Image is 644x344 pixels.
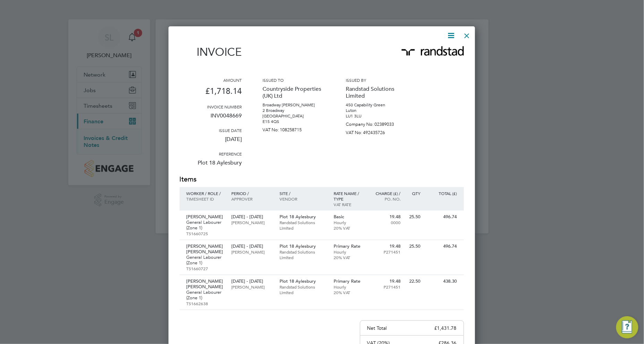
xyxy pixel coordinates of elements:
p: Worker / Role / [187,191,224,196]
p: P271451 [371,284,401,290]
p: 25.50 [407,244,420,249]
p: Primary Rate [334,279,364,284]
p: Plot 18 Aylesbury [280,214,327,220]
p: 20% VAT [334,255,364,260]
p: Company No: 02389033 [346,119,409,127]
p: Plot 18 Aylesbury [180,157,242,175]
p: LU1 3LU [346,113,409,119]
p: £1,718.14 [180,83,242,104]
p: Randstad Solutions Limited [280,220,327,231]
p: Primary Rate [334,244,364,249]
h1: Invoice [180,45,242,59]
p: VAT No: 492435726 [346,127,409,135]
p: Randstad Solutions Limited [280,284,327,295]
p: Countryside Properties (UK) Ltd [263,83,325,102]
p: [PERSON_NAME] [231,220,273,225]
p: [PERSON_NAME] [231,249,273,255]
p: 450 Capability Green [346,102,409,108]
p: Plot 18 Aylesbury [280,244,327,249]
p: [DATE] - [DATE] [231,244,273,249]
p: Vendor [280,196,327,202]
button: Engage Resource Center [616,316,638,338]
p: 20% VAT [334,225,364,231]
h3: Issued by [346,77,409,83]
p: 19.48 [371,279,401,284]
p: Period / [231,191,273,196]
p: Rate name / type [334,191,364,202]
p: TS1660727 [187,266,224,271]
p: 438.30 [428,279,457,284]
p: [DATE] - [DATE] [231,214,273,220]
p: £1,431.78 [435,325,457,331]
p: [PERSON_NAME] [PERSON_NAME] [187,279,224,290]
p: 496.74 [428,214,457,220]
p: General Labourer (Zone 1) [187,290,224,301]
p: VAT No: 108258715 [263,124,325,133]
p: [DATE] - [DATE] [231,279,273,284]
p: VAT rate [334,202,364,207]
p: Randstad Solutions Limited [346,83,409,102]
p: Site / [280,191,327,196]
p: General Labourer (Zone 1) [187,220,224,231]
p: Charge (£) / [371,191,401,196]
h3: Invoice number [180,104,242,109]
p: Approver [231,196,273,202]
p: Plot 18 Aylesbury [280,279,327,284]
p: Hourly [334,249,364,255]
p: 2 Broadway [263,108,325,113]
p: Timesheet ID [187,196,224,202]
h2: Items [180,175,464,184]
p: Hourly [334,220,364,225]
h3: Issued to [263,77,325,83]
p: [PERSON_NAME] [187,214,224,220]
p: 20% VAT [334,290,364,295]
p: 19.48 [371,214,401,220]
h3: Reference [180,151,242,157]
p: Total (£) [428,191,457,196]
p: Luton [346,108,409,113]
p: 0000 [371,220,401,225]
h3: Amount [180,77,242,83]
p: Randstad Solutions Limited [280,249,327,260]
p: [GEOGRAPHIC_DATA] [263,113,325,119]
p: Hourly [334,284,364,290]
p: General Labourer (Zone 1) [187,255,224,266]
p: Basic [334,214,364,220]
p: P271451 [371,249,401,255]
p: Po. No. [371,196,401,202]
p: [DATE] [180,133,242,151]
p: E15 4QS [263,119,325,124]
p: TS1660725 [187,231,224,236]
p: 496.74 [428,244,457,249]
p: Net Total [367,325,387,331]
p: TS1662638 [187,301,224,306]
p: Broadway [PERSON_NAME] [263,102,325,108]
p: 19.48 [371,244,401,249]
p: 25.50 [407,214,420,220]
p: QTY [407,191,420,196]
img: randstad-logo-remittance.png [402,46,464,56]
h3: Issue date [180,127,242,133]
p: 22.50 [407,279,420,284]
p: [PERSON_NAME] [PERSON_NAME] [187,244,224,255]
p: INV0048669 [180,109,242,127]
p: [PERSON_NAME] [231,284,273,290]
